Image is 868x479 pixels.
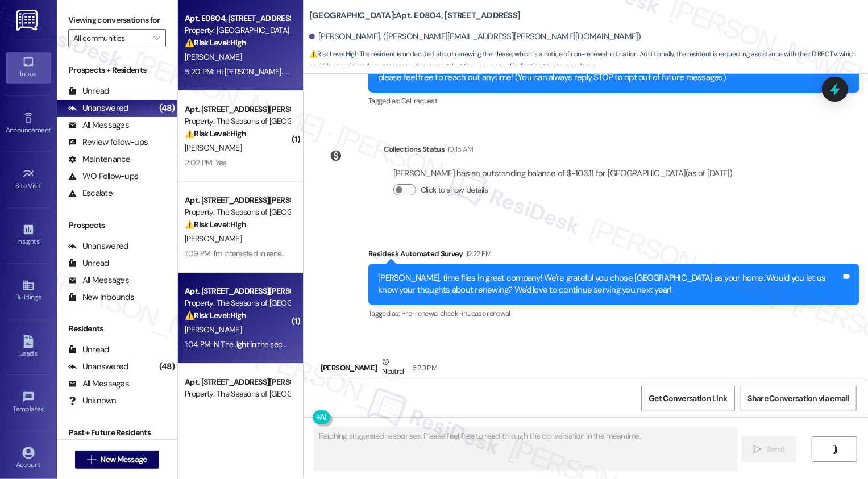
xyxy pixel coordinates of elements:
textarea: Fetching suggested responses. Please feel free to read through the conversation in the meantime. [314,428,737,470]
img: ResiDesk Logo [16,10,40,31]
div: Property: [GEOGRAPHIC_DATA] [185,24,290,36]
div: Unanswered [68,102,128,114]
span: • [39,236,41,244]
div: Unread [68,257,109,269]
div: All Messages [68,378,129,390]
div: [PERSON_NAME] has an outstanding balance of $-103.11 for [GEOGRAPHIC_DATA] (as of [DATE]) [393,168,733,180]
div: 10:15 AM [445,143,474,155]
i:  [830,445,839,454]
strong: ⚠️ Risk Level: High [185,219,246,230]
span: [PERSON_NAME] [185,143,242,153]
div: Review follow-ups [68,136,148,148]
a: Account [6,443,51,474]
i:  [754,445,762,454]
strong: ⚠️ Risk Level: High [185,38,246,48]
span: • [51,124,52,132]
div: Maintenance [68,153,131,165]
div: [PERSON_NAME] [321,356,812,384]
span: [PERSON_NAME] [185,324,242,335]
strong: ⚠️ Risk Level: High [309,49,358,59]
strong: ⚠️ Risk Level: High [185,128,246,139]
div: Property: The Seasons of [GEOGRAPHIC_DATA] [185,297,290,309]
div: Tagged as: [368,305,859,322]
a: Leads [6,332,51,363]
div: Residesk Automated Survey [368,248,859,264]
div: Apt. E0804, [STREET_ADDRESS] [185,13,290,24]
div: (48) [156,358,177,376]
div: [PERSON_NAME], time flies in great company! We're grateful you chose [GEOGRAPHIC_DATA] as your ho... [378,272,841,297]
span: [PERSON_NAME] [185,52,242,62]
div: Property: The Seasons of [GEOGRAPHIC_DATA] [185,206,290,218]
strong: ⚠️ Risk Level: High [185,310,246,320]
div: Apt. [STREET_ADDRESS][PERSON_NAME] [185,103,290,115]
b: [GEOGRAPHIC_DATA]: Apt. E0804, [STREET_ADDRESS] [309,10,521,22]
button: Get Conversation Link [641,386,734,411]
button: Send [742,436,797,462]
div: Unanswered [68,240,128,252]
span: • [44,403,45,411]
input: All communities [73,29,148,47]
div: Tagged as: [368,93,859,109]
div: Unread [68,85,109,97]
span: : The resident is undecided about renewing their lease, which is a notice of non-renewal indicati... [309,48,868,73]
div: Unread [68,344,109,356]
div: Neutral [380,356,406,380]
label: Viewing conversations for [68,11,166,29]
div: Property: The Seasons of [GEOGRAPHIC_DATA] [185,115,290,127]
span: • [41,180,43,188]
div: Escalate [68,188,113,199]
span: Call request [401,96,437,106]
div: Prospects + Residents [57,64,177,76]
a: Buildings [6,276,51,306]
span: Share Conversation via email [748,393,849,405]
span: [PERSON_NAME] [185,234,242,244]
div: Apt. [STREET_ADDRESS][PERSON_NAME] [185,194,290,206]
div: (48) [156,99,177,117]
a: Templates • [6,388,51,418]
span: Pre-renewal check-in , [401,309,467,318]
label: Click to show details [421,184,488,196]
div: Unanswered [68,361,128,373]
div: WO Follow-ups [68,170,138,182]
button: Share Conversation via email [741,386,857,411]
div: All Messages [68,119,129,131]
div: Unknown [68,395,117,407]
div: New Inbounds [68,291,134,303]
div: Past + Future Residents [57,427,177,439]
div: Apt. [STREET_ADDRESS][PERSON_NAME] [185,285,290,297]
a: Insights • [6,220,51,251]
div: Collections Status [384,143,445,155]
a: Inbox [6,52,51,83]
div: Apt. [STREET_ADDRESS][PERSON_NAME] [185,376,290,388]
button: New Message [75,451,159,469]
div: [PERSON_NAME]. ([PERSON_NAME][EMAIL_ADDRESS][PERSON_NAME][DOMAIN_NAME]) [309,31,641,43]
div: 1:04 PM: N The light in the second bedroom closet is still flickering and the air conditioning/he... [185,339,597,349]
i:  [153,34,160,43]
span: Send [767,443,784,455]
div: Property: The Seasons of [GEOGRAPHIC_DATA] [185,388,290,400]
div: 5:20 PM [409,362,437,374]
div: Prospects [57,219,177,231]
span: Get Conversation Link [649,393,727,405]
a: Site Visit • [6,164,51,195]
div: 12:22 PM [463,248,492,260]
div: Residents [57,323,177,335]
div: 2:02 PM: Yes [185,157,227,168]
div: All Messages [68,274,129,286]
span: Lease renewal [467,309,510,318]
